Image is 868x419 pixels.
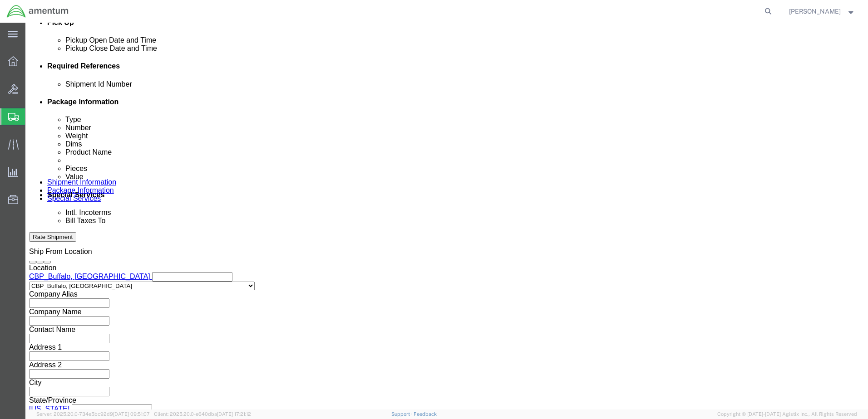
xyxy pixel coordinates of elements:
[414,411,437,417] a: Feedback
[6,5,69,18] img: logo
[789,6,856,17] button: [PERSON_NAME]
[36,411,150,417] span: Server: 2025.20.0-734e5bc92d9
[717,410,857,418] span: Copyright © [DATE]-[DATE] Agistix Inc., All Rights Reserved
[113,411,150,417] span: [DATE] 09:51:07
[25,23,868,409] iframe: FS Legacy Container
[154,411,251,417] span: Client: 2025.20.0-e640dba
[217,411,251,417] span: [DATE] 17:21:12
[789,6,841,16] span: Matthew Donnelly
[391,411,414,417] a: Support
